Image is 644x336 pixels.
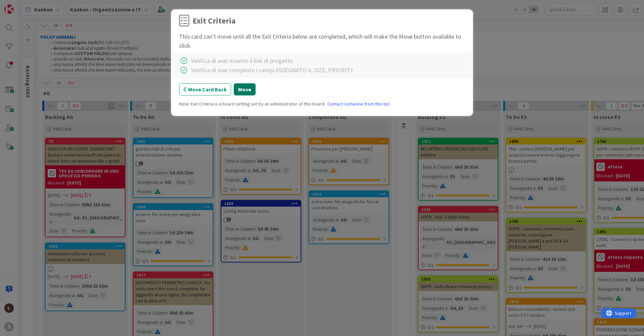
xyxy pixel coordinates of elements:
div: Note: Exit Criteria is a board setting set by an administrator of this board. [179,100,465,108]
div: This card can't move until all the Exit Criteria below are completed, which will make the Move bu... [179,32,465,50]
button: Move [234,83,256,95]
span: Support [14,1,31,9]
a: Contact someone from this list. [327,100,390,108]
div: Exit Criteria [193,15,235,27]
div: Verifica di aver compilato i campi ASSEGNATO A, SIZE, PRIORITY [191,66,353,75]
div: Verifica di aver inserito il link di progetto [191,56,293,65]
button: Move Card Back [179,83,231,95]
